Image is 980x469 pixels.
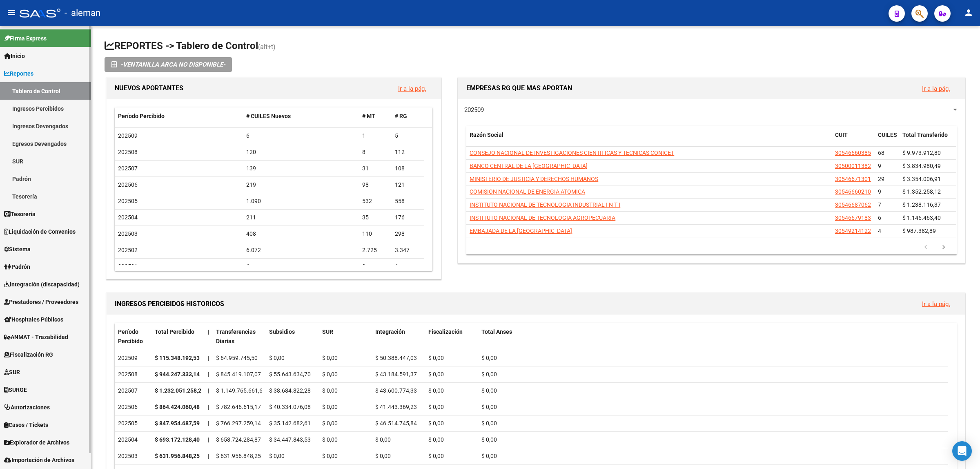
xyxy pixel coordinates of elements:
div: Open Intercom Messenger [952,441,972,461]
div: 558 [395,197,421,206]
span: Reportes [4,69,33,78]
span: 202504 [118,214,138,221]
span: $ 50.388.447,03 [375,355,417,361]
span: $ 0,00 [481,371,497,377]
span: # MT [362,113,375,119]
span: CUIT [835,132,848,138]
span: NUEVOS APORTANTES [115,84,183,92]
span: $ 1.146.463,40 [902,214,941,221]
span: Firma Express [4,34,47,43]
a: go to next page [936,243,951,252]
span: Total Percibido [155,328,194,335]
span: Importación de Archivos [4,456,74,465]
span: | [208,436,209,443]
span: Total Anses [481,328,512,335]
span: | [208,420,209,427]
span: INGRESOS PERCIBIDOS HISTORICOS [115,300,224,308]
span: $ 658.724.284,87 [216,436,261,443]
span: $ 0,00 [269,355,285,361]
span: (alt+t) [258,43,276,51]
span: 202506 [118,181,138,188]
span: $ 0,00 [322,371,338,377]
span: $ 0,00 [269,453,285,459]
span: | [208,355,209,361]
span: Tesorería [4,210,36,219]
a: Ir a la pág. [398,85,426,92]
span: $ 0,00 [322,387,338,394]
span: MINISTERIO DE JUSTICIA Y DERECHOS HUMANOS [470,176,598,182]
div: 3.347 [395,246,421,255]
div: 1.090 [246,197,356,206]
span: Inicio [4,51,25,60]
span: $ 55.643.634,70 [269,371,311,377]
div: 8 [362,147,388,157]
span: $ 0,00 [481,436,497,443]
span: EMBAJADA DE LA [GEOGRAPHIC_DATA] [470,228,572,234]
datatable-header-cell: Integración [372,323,425,350]
span: Transferencias Diarias [216,328,256,344]
datatable-header-cell: Período Percibido [115,107,243,125]
div: 98 [362,180,388,190]
span: $ 0,00 [322,436,338,443]
a: go to previous page [918,243,933,252]
span: $ 0,00 [375,436,391,443]
div: 121 [395,180,421,190]
span: INSTITUTO NACIONAL DE TECNOLOGIA AGROPECUARIA [470,214,615,221]
span: Razón Social [470,132,503,138]
span: Período Percibido [118,113,165,119]
span: 30546671301 [835,176,871,182]
strong: $ 864.424.060,48 [155,404,200,410]
div: 202509 [118,353,148,363]
span: $ 987.382,89 [902,228,936,234]
datatable-header-cell: Total Percibido [151,323,205,350]
span: $ 1.238.116,37 [902,201,941,208]
span: $ 0,00 [428,371,444,377]
span: | [208,387,209,394]
a: Ir a la pág. [922,85,950,92]
div: 6 [395,262,421,271]
span: Fiscalización [428,328,463,335]
span: $ 46.514.745,84 [375,420,417,427]
span: $ 9.973.912,80 [902,150,941,156]
datatable-header-cell: Total Transferido [899,126,956,153]
span: $ 3.834.980,49 [902,163,941,169]
span: $ 1.352.258,12 [902,188,941,195]
span: INSTITUTO NACIONAL DE TECNOLOGIA INDUSTRIAL I N T I [470,201,620,208]
div: 532 [362,197,388,206]
datatable-header-cell: Subsidios [266,323,319,350]
div: 219 [246,180,356,190]
button: Ir a la pág. [392,81,433,96]
span: $ 845.419.107,07 [216,371,261,377]
a: Ir a la pág. [922,300,950,308]
span: Fiscalización RG [4,350,53,359]
span: COMISION NACIONAL DE ENERGIA ATOMICA [470,188,585,195]
span: 6 [878,214,881,221]
span: $ 41.443.369,23 [375,404,417,410]
div: 35 [362,213,388,222]
div: 211 [246,213,356,222]
span: $ 1.149.765.661,68 [216,387,266,394]
datatable-header-cell: | [205,323,213,350]
span: # RG [395,113,407,119]
button: Ir a la pág. [915,81,957,96]
span: $ 0,00 [428,355,444,361]
mat-icon: menu [7,8,16,18]
span: $ 0,00 [428,404,444,410]
div: 202506 [118,402,148,412]
strong: $ 944.247.333,14 [155,371,200,377]
span: $ 0,00 [322,404,338,410]
span: Prestadores / Proveedores [4,297,78,306]
datatable-header-cell: Total Anses [478,323,948,350]
span: Liquidación de Convenios [4,227,76,236]
span: $ 0,00 [481,420,497,427]
span: ANMAT - Trazabilidad [4,333,68,342]
strong: $ 631.956.848,25 [155,453,200,459]
div: 112 [395,147,421,157]
datatable-header-cell: Transferencias Diarias [213,323,266,350]
h1: REPORTES -> Tablero de Control [105,39,967,54]
div: 202503 [118,451,148,461]
span: | [208,453,209,459]
span: SUR [4,368,20,377]
span: $ 0,00 [428,453,444,459]
span: $ 0,00 [322,420,338,427]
